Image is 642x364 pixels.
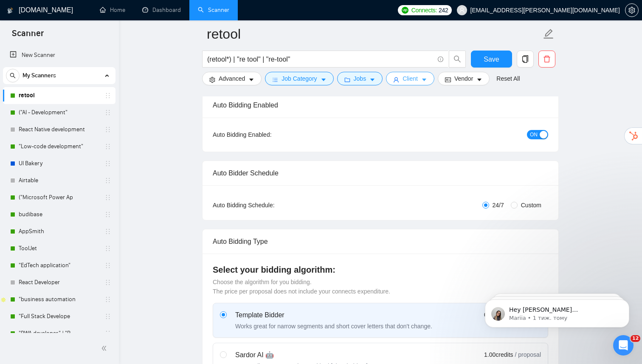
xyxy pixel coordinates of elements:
[101,344,110,353] span: double-left
[282,74,317,83] span: Job Category
[104,143,111,150] span: holder
[104,279,111,286] span: holder
[402,7,408,14] img: upwork-logo.png
[19,121,99,138] a: React Native development
[344,76,350,83] span: folder
[10,47,109,64] a: New Scanner
[219,74,245,83] span: Advanced
[104,92,111,99] span: holder
[213,229,548,254] div: Auto Bidding Type
[104,109,111,116] span: holder
[518,200,545,210] span: Custom
[104,177,111,184] span: holder
[6,69,20,82] button: search
[625,7,638,14] span: setting
[19,291,99,308] a: "business automation
[0,297,6,303] img: Apollo
[235,322,432,330] div: Works great for narrow segments and short cover letters that don't change.
[438,56,443,62] span: info-circle
[100,6,125,14] a: homeHome
[235,310,432,320] div: Template Bidder
[517,55,533,63] span: copy
[265,72,333,85] button: barsJob Categorycaret-down
[213,130,324,139] div: Auto Bidding Enabled:
[19,172,99,189] a: Airtable
[213,279,390,295] span: Choose the algorithm for you bidding. The price per proposal does not include your connects expen...
[19,308,99,325] a: "Full Stack Develope
[539,55,555,63] span: delete
[411,6,437,15] span: Connects:
[209,76,215,83] span: setting
[202,72,262,85] button: settingAdvancedcaret-down
[104,160,111,167] span: holder
[484,54,499,65] span: Save
[613,335,634,356] iframe: Intercom live chat
[543,28,554,40] span: edit
[354,74,366,83] span: Jobs
[454,74,473,83] span: Vendor
[272,76,278,83] span: bars
[459,7,465,13] span: user
[631,335,640,342] span: 12
[213,200,324,210] div: Auto Bidding Schedule:
[625,7,639,14] a: setting
[496,74,520,83] a: Reset All
[104,296,111,303] span: holder
[19,206,99,223] a: budibase
[438,72,490,85] button: idcardVendorcaret-down
[207,54,434,65] input: Search Freelance Jobs...
[19,87,99,104] a: retool
[213,264,548,276] h4: Select your bidding algorithm:
[3,47,115,64] li: New Scanner
[104,211,111,218] span: holder
[538,51,555,68] button: delete
[213,93,548,117] div: Auto Bidding Enabled
[104,262,111,269] span: holder
[19,223,99,240] a: AppSmith
[6,73,19,79] span: search
[421,76,427,83] span: caret-down
[472,282,642,341] iframe: Intercom notifications повідомлення
[104,245,111,252] span: holder
[19,104,99,121] a: ("AI - Development"
[104,228,111,235] span: holder
[369,76,375,83] span: caret-down
[393,76,399,83] span: user
[5,27,51,45] span: Scanner
[104,194,111,201] span: holder
[23,67,56,84] span: My Scanners
[439,6,448,15] span: 242
[7,4,13,17] img: logo
[104,330,111,337] span: holder
[517,51,534,68] button: copy
[104,126,111,133] span: holder
[19,274,99,291] a: React Developer
[142,6,181,14] a: dashboardDashboard
[213,161,548,185] div: Auto Bidder Schedule
[337,72,383,85] button: folderJobscaret-down
[484,350,513,359] span: 1.00 credits
[198,6,229,14] a: searchScanner
[19,155,99,172] a: UI Bakery
[19,257,99,274] a: "EdTech application"
[19,138,99,155] a: "Low-code development"
[207,23,541,45] input: Scanner name...
[530,130,538,139] span: ON
[489,200,507,210] span: 24/7
[104,313,111,320] span: holder
[321,76,327,83] span: caret-down
[445,76,451,83] span: idcard
[386,72,434,85] button: userClientcaret-down
[625,3,639,17] button: setting
[19,240,99,257] a: ToolJet
[403,74,418,83] span: Client
[449,51,466,68] button: search
[19,189,99,206] a: ("Microsoft Power Ap
[235,350,368,360] div: Sardor AI 🤖
[471,51,512,68] button: Save
[248,76,254,83] span: caret-down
